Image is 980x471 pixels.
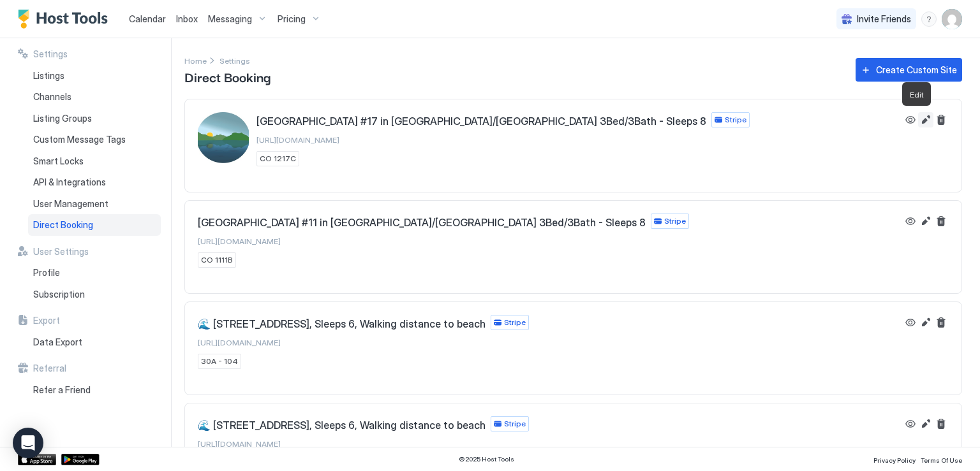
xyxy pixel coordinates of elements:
[856,58,962,82] button: Create Custom Site
[918,112,933,127] button: Edit
[903,214,918,229] button: View
[260,153,296,164] span: CO 1217C
[459,455,514,463] span: © 2025 Host Tools
[184,54,207,67] a: Home
[198,338,281,347] span: [URL][DOMAIN_NAME]
[33,384,91,396] span: Refer a Friend
[33,48,68,60] span: Settings
[876,63,957,76] div: Create Custom Site
[903,112,918,127] button: View
[918,315,933,330] button: Edit
[28,193,161,215] a: User Management
[33,337,82,348] span: Data Export
[198,112,249,163] div: Beach Townhouse #17 in Gulfport/Biloxi 3Bed/3Bath - Sleeps 8
[28,331,161,353] a: Data Export
[33,219,93,231] span: Direct Booking
[33,315,60,326] span: Export
[256,115,706,127] span: [GEOGRAPHIC_DATA] #17 in [GEOGRAPHIC_DATA]/[GEOGRAPHIC_DATA] 3Bed/3Bath - Sleeps 8
[921,453,962,466] a: Terms Of Use
[219,54,250,67] div: Breadcrumb
[918,214,933,229] button: Edit
[28,129,161,150] a: Custom Message Tags
[33,198,108,210] span: User Management
[129,13,166,24] span: Calendar
[184,67,271,86] span: Direct Booking
[33,134,126,145] span: Custom Message Tags
[933,214,949,229] button: Delete
[28,108,161,129] a: Listing Groups
[176,13,198,24] span: Inbox
[918,416,933,431] button: Edit
[201,254,233,266] span: CO 1111B
[28,379,161,401] a: Refer a Friend
[198,317,486,330] span: 🌊 [STREET_ADDRESS], Sleeps 6, Walking distance to beach
[13,428,43,458] div: Open Intercom Messenger
[933,112,949,127] button: Delete
[28,86,161,108] a: Channels
[18,10,114,29] a: Host Tools Logo
[857,13,911,25] span: Invite Friends
[903,416,918,431] button: View
[504,317,526,328] span: Stripe
[33,246,89,257] span: User Settings
[942,9,962,29] div: User profile
[198,216,646,229] span: [GEOGRAPHIC_DATA] #11 in [GEOGRAPHIC_DATA]/[GEOGRAPHIC_DATA] 3Bed/3Bath - Sleeps 8
[219,56,250,66] span: Settings
[198,419,486,431] span: 🌊 [STREET_ADDRESS], Sleeps 6, Walking distance to beach
[176,12,198,25] a: Inbox
[33,267,60,279] span: Profile
[33,177,106,188] span: API & Integrations
[198,335,281,349] a: [URL][DOMAIN_NAME]
[28,262,161,284] a: Profile
[910,90,923,99] span: Edit
[933,315,949,330] button: Delete
[18,454,56,465] a: App Store
[903,315,918,330] button: View
[201,356,238,367] span: 30A - 104
[933,416,949,431] button: Delete
[198,439,281,449] span: [URL][DOMAIN_NAME]
[664,215,686,227] span: Stripe
[33,156,84,167] span: Smart Locks
[184,56,207,66] span: Home
[921,11,937,27] div: menu
[198,437,281,450] a: [URL][DOMAIN_NAME]
[256,133,339,146] a: [URL][DOMAIN_NAME]
[33,91,71,103] span: Channels
[28,171,161,193] a: API & Integrations
[256,135,339,145] span: [URL][DOMAIN_NAME]
[504,418,526,430] span: Stripe
[28,65,161,87] a: Listings
[33,363,66,374] span: Referral
[28,284,161,305] a: Subscription
[28,214,161,236] a: Direct Booking
[725,114,746,126] span: Stripe
[129,12,166,25] a: Calendar
[278,13,306,25] span: Pricing
[198,234,281,247] a: [URL][DOMAIN_NAME]
[873,453,916,466] a: Privacy Policy
[198,236,281,246] span: [URL][DOMAIN_NAME]
[208,13,252,25] span: Messaging
[61,454,100,465] a: Google Play Store
[33,113,92,124] span: Listing Groups
[28,150,161,172] a: Smart Locks
[184,54,207,67] div: Breadcrumb
[219,54,250,67] a: Settings
[33,70,64,82] span: Listings
[33,289,85,300] span: Subscription
[873,456,916,464] span: Privacy Policy
[921,456,962,464] span: Terms Of Use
